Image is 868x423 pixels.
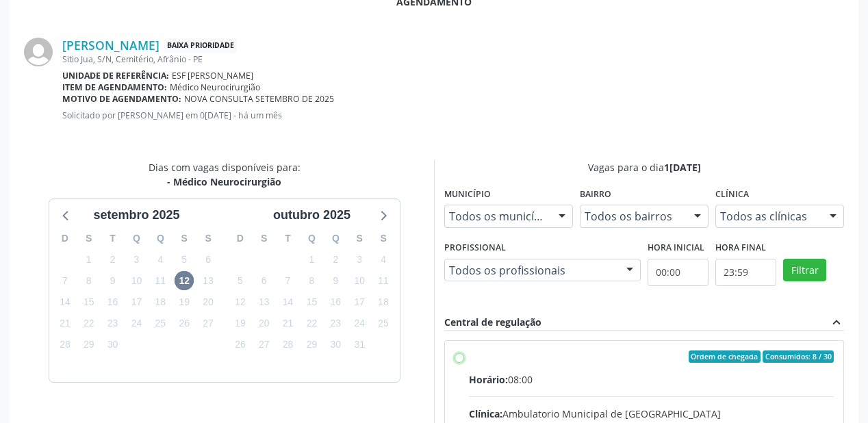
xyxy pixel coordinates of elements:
div: S [372,228,396,249]
span: sexta-feira, 3 de outubro de 2025 [350,250,369,269]
span: Médico Neurocirurgião [170,81,260,93]
span: Clínica: [469,407,502,420]
div: S [196,228,220,249]
span: Ordem de chegada [689,350,761,363]
span: quarta-feira, 29 de outubro de 2025 [302,335,321,355]
span: terça-feira, 23 de setembro de 2025 [103,314,123,333]
span: Consumidos: 8 / 30 [763,350,834,363]
span: quinta-feira, 11 de setembro de 2025 [151,271,170,290]
div: S [173,228,196,249]
div: T [276,228,300,249]
span: terça-feira, 7 de outubro de 2025 [279,271,298,290]
span: domingo, 21 de setembro de 2025 [55,314,75,333]
span: ESF [PERSON_NAME] [172,70,253,81]
div: setembro 2025 [88,206,185,225]
span: segunda-feira, 29 de setembro de 2025 [79,335,99,355]
div: D [53,228,77,249]
p: Solicitado por [PERSON_NAME] em 0[DATE] - há um mês [62,110,844,121]
span: segunda-feira, 6 de outubro de 2025 [255,271,274,290]
span: terça-feira, 16 de setembro de 2025 [103,293,123,312]
span: sexta-feira, 26 de setembro de 2025 [175,314,194,333]
label: Hora final [715,238,766,259]
div: Sitio Jua, S/N, Cemitério, Afrânio - PE [62,53,844,65]
span: quarta-feira, 8 de outubro de 2025 [302,271,321,290]
span: quarta-feira, 24 de setembro de 2025 [127,314,146,333]
div: S [348,228,372,249]
span: quarta-feira, 1 de outubro de 2025 [302,250,321,269]
label: Bairro [580,184,611,205]
span: sábado, 20 de setembro de 2025 [199,293,218,312]
span: sábado, 13 de setembro de 2025 [199,271,218,290]
span: domingo, 14 de setembro de 2025 [55,293,75,312]
span: quarta-feira, 22 de outubro de 2025 [302,314,321,333]
span: domingo, 12 de outubro de 2025 [231,293,250,312]
span: quinta-feira, 18 de setembro de 2025 [151,293,170,312]
div: Q [324,228,348,249]
div: Ambulatorio Municipal de [GEOGRAPHIC_DATA] [469,407,834,421]
span: segunda-feira, 8 de setembro de 2025 [79,271,99,290]
span: quinta-feira, 2 de outubro de 2025 [326,250,345,269]
span: domingo, 28 de setembro de 2025 [55,335,75,355]
span: quinta-feira, 25 de setembro de 2025 [151,314,170,333]
span: quarta-feira, 3 de setembro de 2025 [127,250,146,269]
div: Q [125,228,149,249]
label: Profissional [444,238,506,259]
div: S [252,228,276,249]
span: Horário: [469,373,508,386]
img: img [24,38,53,66]
b: Item de agendamento: [62,81,167,93]
span: quinta-feira, 30 de outubro de 2025 [326,335,345,355]
span: sexta-feira, 19 de setembro de 2025 [175,293,194,312]
span: segunda-feira, 1 de setembro de 2025 [79,250,99,269]
span: sexta-feira, 12 de setembro de 2025 [175,271,194,290]
span: domingo, 19 de outubro de 2025 [231,314,250,333]
span: domingo, 5 de outubro de 2025 [231,271,250,290]
span: sábado, 18 de outubro de 2025 [374,293,393,312]
span: sábado, 27 de setembro de 2025 [199,314,218,333]
span: Todos as clínicas [720,209,816,223]
div: Central de regulação [444,315,541,330]
span: terça-feira, 14 de outubro de 2025 [279,293,298,312]
span: sexta-feira, 10 de outubro de 2025 [350,271,369,290]
div: Q [300,228,324,249]
span: domingo, 26 de outubro de 2025 [231,335,250,355]
span: sexta-feira, 31 de outubro de 2025 [350,335,369,355]
span: quinta-feira, 23 de outubro de 2025 [326,314,345,333]
div: D [229,228,253,249]
span: quinta-feira, 4 de setembro de 2025 [151,250,170,269]
span: Todos os municípios [449,209,545,223]
button: Filtrar [783,259,826,282]
label: Hora inicial [648,238,704,259]
span: segunda-feira, 27 de outubro de 2025 [255,335,274,355]
span: sexta-feira, 5 de setembro de 2025 [175,250,194,269]
a: [PERSON_NAME] [62,38,159,53]
span: quarta-feira, 17 de setembro de 2025 [127,293,146,312]
div: - Médico Neurocirurgião [149,175,301,189]
input: Selecione o horário [648,259,709,286]
span: sábado, 4 de outubro de 2025 [374,250,393,269]
div: outubro 2025 [268,206,356,225]
span: Baixa Prioridade [164,38,237,53]
div: Q [149,228,173,249]
span: quarta-feira, 15 de outubro de 2025 [302,293,321,312]
div: S [77,228,101,249]
span: sábado, 11 de outubro de 2025 [374,271,393,290]
span: sábado, 25 de outubro de 2025 [374,314,393,333]
span: quinta-feira, 16 de outubro de 2025 [326,293,345,312]
span: NOVA CONSULTA SETEMBRO DE 2025 [184,93,334,105]
span: sexta-feira, 24 de outubro de 2025 [350,314,369,333]
span: sábado, 6 de setembro de 2025 [199,250,218,269]
span: sexta-feira, 17 de outubro de 2025 [350,293,369,312]
span: Todos os profissionais [449,264,613,277]
div: T [101,228,125,249]
i: expand_less [829,315,844,330]
span: segunda-feira, 22 de setembro de 2025 [79,314,99,333]
div: Vagas para o dia [444,160,844,175]
span: terça-feira, 2 de setembro de 2025 [103,250,123,269]
span: segunda-feira, 13 de outubro de 2025 [255,293,274,312]
div: 08:00 [469,372,834,387]
span: 1[DATE] [664,161,701,174]
span: segunda-feira, 20 de outubro de 2025 [255,314,274,333]
span: terça-feira, 9 de setembro de 2025 [103,271,123,290]
input: Selecione o horário [715,259,776,286]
